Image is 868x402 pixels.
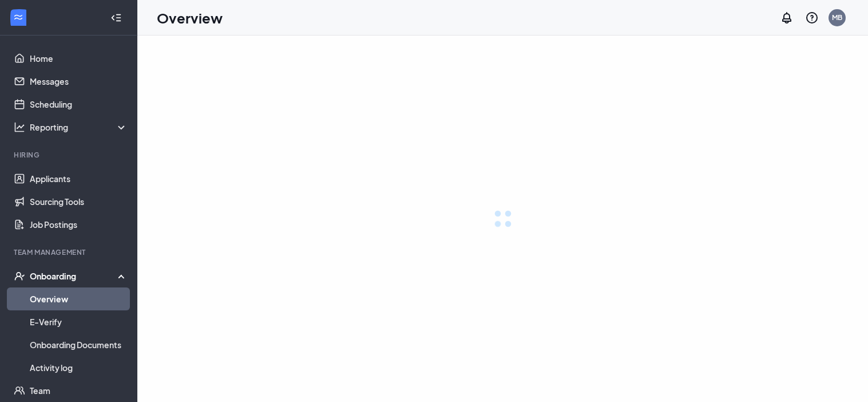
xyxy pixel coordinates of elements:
svg: UserCheck [14,270,25,282]
div: MB [832,13,842,22]
a: Home [30,47,128,70]
svg: QuestionInfo [805,11,819,25]
svg: Notifications [780,11,794,25]
svg: Collapse [110,12,122,23]
a: Messages [30,70,128,93]
a: Sourcing Tools [30,190,128,213]
svg: WorkstreamLogo [13,11,24,23]
a: E-Verify [30,310,128,333]
a: Activity log [30,356,128,379]
a: Overview [30,287,128,310]
div: Reporting [30,121,128,133]
div: Onboarding [30,270,128,282]
a: Applicants [30,167,128,190]
div: Hiring [14,150,125,160]
div: Team Management [14,247,125,257]
a: Job Postings [30,213,128,236]
h1: Overview [157,8,223,27]
a: Onboarding Documents [30,333,128,356]
a: Scheduling [30,93,128,116]
svg: Analysis [14,121,25,133]
a: Team [30,379,128,402]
